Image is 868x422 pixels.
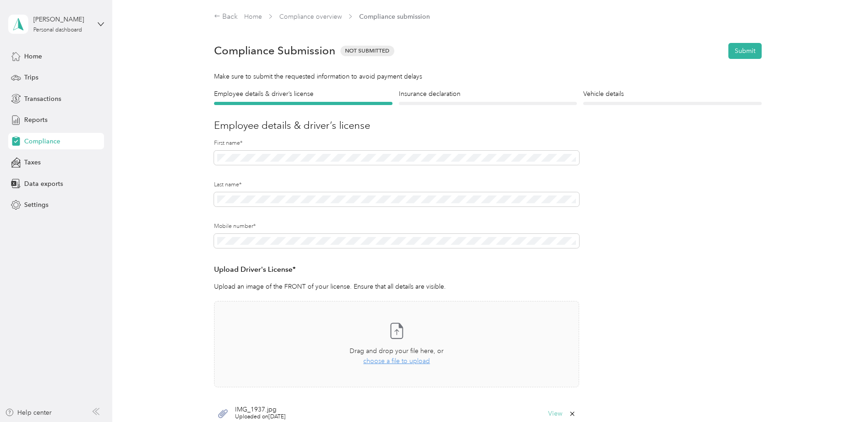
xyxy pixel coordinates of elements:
[24,179,63,189] span: Data exports
[235,413,286,421] span: Uploaded on [DATE]
[214,181,579,189] label: Last name*
[214,222,579,231] label: Mobile number*
[24,137,60,146] span: Compliance
[214,282,579,291] p: Upload an image of the FRONT of your license. Ensure that all details are visible.
[214,44,335,57] h1: Compliance Submission
[214,11,238,22] div: Back
[728,43,762,59] button: Submit
[235,406,286,413] span: IMG_1937.jpg
[279,13,342,21] a: Compliance overview
[24,52,42,61] span: Home
[399,89,577,99] h4: Insurance declaration
[214,118,762,133] h3: Employee details & driver’s license
[214,139,579,148] label: First name*
[5,408,52,417] button: Help center
[24,94,61,104] span: Transactions
[214,264,579,275] h3: Upload Driver's License*
[548,411,562,417] button: View
[340,46,394,56] span: Not Submitted
[24,73,38,82] span: Trips
[244,13,262,21] a: Home
[359,12,430,21] span: Compliance submission
[583,89,762,99] h4: Vehicle details
[24,115,47,125] span: Reports
[33,15,90,24] div: [PERSON_NAME]
[24,200,48,210] span: Settings
[33,27,82,33] div: Personal dashboard
[24,158,41,167] span: Taxes
[214,89,392,99] h4: Employee details & driver’s license
[214,301,579,387] span: Drag and drop your file here, orchoose a file to upload
[350,347,444,355] span: Drag and drop your file here, or
[363,357,430,365] span: choose a file to upload
[214,72,762,81] div: Make sure to submit the requested information to avoid payment delays
[817,371,868,422] iframe: Everlance-gr Chat Button Frame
